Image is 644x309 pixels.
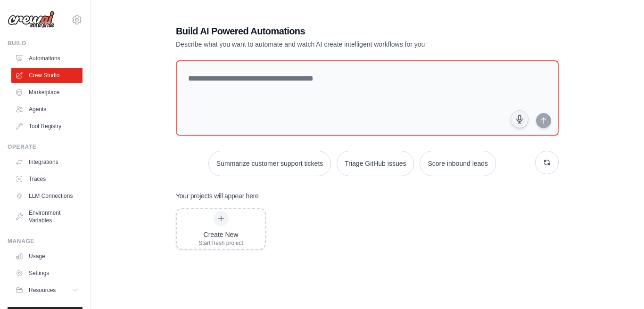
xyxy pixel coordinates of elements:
a: Agents [11,102,83,117]
h1: Build AI Powered Automations [176,24,493,38]
a: Settings [11,266,83,281]
a: Tool Registry [11,119,83,134]
span: Resources [29,286,56,294]
p: Describe what you want to automate and watch AI create intelligent workflows for you [176,40,493,49]
a: Crew Studio [11,68,83,83]
div: Build [8,40,83,47]
a: Usage [11,249,83,264]
a: Automations [11,51,83,66]
div: Operate [8,143,83,151]
button: Click to speak your automation idea [511,110,528,128]
button: Score inbound leads [420,151,496,176]
a: LLM Connections [11,188,83,203]
h3: Your projects will appear here [176,191,259,201]
img: Logo [8,11,55,29]
a: Integrations [11,154,83,170]
a: Environment Variables [11,205,83,228]
button: Summarize customer support tickets [208,151,331,176]
button: Triage GitHub issues [337,151,414,176]
a: Marketplace [11,85,83,100]
div: Create New [198,230,243,239]
button: Get new suggestions [535,151,559,174]
div: Start fresh project [198,239,243,247]
a: Traces [11,171,83,187]
button: Resources [11,283,83,298]
div: Manage [8,237,83,245]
